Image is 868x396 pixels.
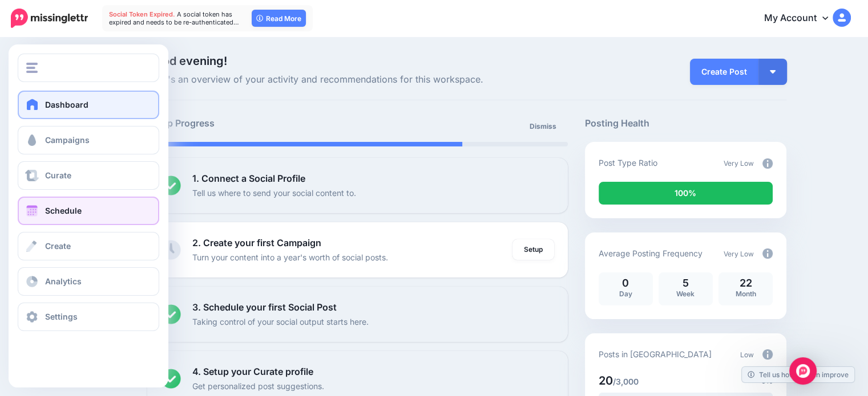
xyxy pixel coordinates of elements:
a: Create Post [690,59,758,85]
div: 100% of your posts in the last 30 days were manually created (i.e. were not from Drip Campaigns o... [599,182,773,205]
b: 3. Schedule your first Social Post [192,301,337,313]
span: Schedule [45,206,82,215]
p: Get personalized post suggestions. [192,379,324,393]
img: menu.png [26,63,38,73]
span: Low [740,350,754,359]
span: A social token has expired and needs to be re-authenticated… [109,10,239,26]
span: Here's an overview of your activity and recommendations for this workspace. [147,72,568,87]
a: Dismiss [523,116,563,137]
p: 0 [604,278,647,288]
a: My Account [753,5,851,32]
a: Analytics [18,267,159,296]
img: Missinglettr [11,9,88,28]
span: Settings [45,312,78,321]
span: Analytics [45,276,82,286]
span: /3,000 [613,377,639,386]
div: Open Intercom Messenger [789,357,817,385]
img: info-circle-grey.png [762,248,773,259]
img: checked-circle.png [161,369,181,389]
span: Social Token Expired. [109,10,175,18]
a: Tell us how we can improve [742,367,854,382]
a: Read More [252,10,306,27]
span: Very Low [724,159,754,168]
p: 5 [664,278,707,288]
span: Good evening! [147,54,227,68]
h5: Posting Health [585,116,786,130]
span: Create [45,241,71,251]
p: 22 [724,278,767,288]
p: Tell us where to send your social content to. [192,186,356,199]
img: info-circle-grey.png [762,349,773,360]
h5: Setup Progress [147,116,357,130]
img: arrow-down-white.png [770,70,776,74]
b: 2. Create your first Campaign [192,237,321,248]
span: Very Low [724,250,754,258]
img: checked-circle.png [161,304,181,324]
a: Schedule [18,197,159,225]
span: 20 [599,374,613,387]
p: Post Type Ratio [599,156,657,169]
img: checked-circle.png [161,175,181,195]
a: Setup [512,239,554,260]
a: Curate [18,161,159,190]
span: Campaigns [45,135,90,145]
p: Turn your content into a year's worth of social posts. [192,251,388,264]
a: Settings [18,303,159,331]
img: info-circle-grey.png [762,158,773,169]
span: Week [676,289,695,298]
span: Day [619,289,632,298]
span: Month [735,289,756,298]
span: Dashboard [45,100,88,109]
span: Curate [45,170,71,180]
img: clock-grey.png [161,240,181,260]
p: Taking control of your social output starts here. [192,315,369,328]
a: Dashboard [18,91,159,119]
a: Create [18,232,159,260]
p: Average Posting Frequency [599,247,703,260]
b: 4. Setup your Curate profile [192,366,313,377]
a: Campaigns [18,126,159,154]
p: Posts in [GEOGRAPHIC_DATA] [599,348,712,361]
b: 1. Connect a Social Profile [192,173,305,184]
